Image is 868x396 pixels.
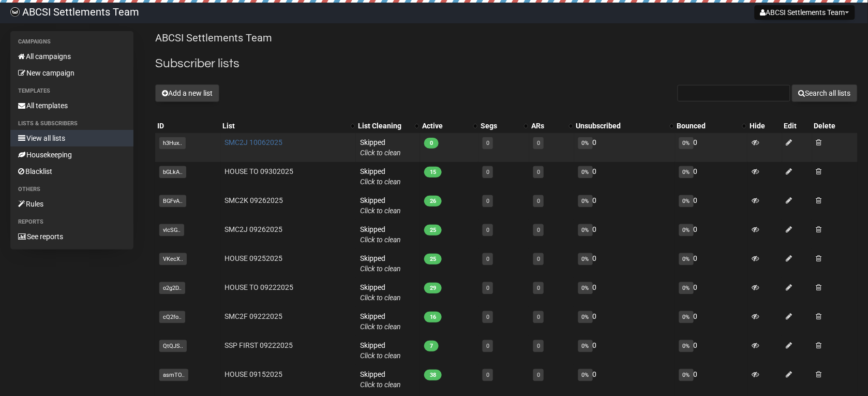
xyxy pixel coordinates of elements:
a: 0 [486,285,489,291]
span: 15 [424,167,442,178]
span: 29 [424,283,442,294]
th: List Cleaning: No sort applied, activate to apply an ascending sort [356,119,420,133]
span: 0% [679,253,694,265]
span: 0% [578,253,593,265]
th: ARs: No sort applied, activate to apply an ascending sort [529,119,574,133]
a: Click to clean [360,265,401,273]
span: 25 [424,225,442,236]
span: 0% [578,137,593,149]
a: Click to clean [360,149,401,157]
span: 0% [578,340,593,352]
a: 0 [486,343,489,349]
td: 0 [574,220,675,249]
a: 0 [537,227,540,233]
span: Skipped [360,254,401,273]
span: 25 [424,254,442,265]
td: 0 [675,133,748,162]
span: Skipped [360,283,401,302]
span: 16 [424,312,442,322]
span: 0% [578,166,593,178]
td: 0 [675,336,748,365]
img: 818717fe0d1a93967a8360cf1c6c54c8 [10,7,20,17]
span: 0% [679,340,694,352]
li: Templates [10,85,133,97]
a: SMC2J 10062025 [225,138,283,146]
th: Bounced: No sort applied, activate to apply an ascending sort [675,119,748,133]
a: 0 [537,169,540,175]
span: asmTO.. [159,369,188,381]
a: SMC2F 09222025 [225,312,283,320]
span: 26 [424,196,442,207]
span: 0% [578,195,593,207]
span: 0% [679,369,694,381]
div: ARs [531,121,563,131]
a: 0 [486,372,489,378]
a: Click to clean [360,380,401,389]
a: Click to clean [360,178,401,186]
a: All templates [10,97,133,114]
span: o2g2D.. [159,282,185,294]
span: 0% [578,311,593,323]
div: Segs [481,121,519,131]
span: VKecX.. [159,253,187,265]
p: ABCSI Settlements Team [155,31,858,45]
th: Hide: No sort applied, sorting is disabled [747,119,782,133]
a: 0 [537,343,540,349]
td: 0 [675,278,748,307]
a: 0 [537,198,540,204]
th: ID: No sort applied, sorting is disabled [155,119,221,133]
td: 0 [675,249,748,278]
a: View all lists [10,130,133,146]
a: Click to clean [360,236,401,244]
h2: Subscriber lists [155,54,858,73]
span: 0% [578,282,593,294]
td: 0 [574,191,675,220]
th: List: No sort applied, activate to apply an ascending sort [221,119,356,133]
div: List [223,121,346,131]
th: Edit: No sort applied, sorting is disabled [782,119,812,133]
span: Skipped [360,196,401,215]
div: Active [422,121,468,131]
a: HOUSE TO 09302025 [225,167,294,175]
span: 38 [424,370,442,380]
span: Skipped [360,312,401,331]
a: 0 [537,140,540,146]
td: 0 [574,133,675,162]
span: Skipped [360,370,401,389]
td: 0 [574,307,675,336]
div: Unsubscribed [576,121,665,131]
span: 0% [578,369,593,381]
td: 0 [675,162,748,191]
th: Active: No sort applied, activate to apply an ascending sort [420,119,478,133]
li: Lists & subscribers [10,118,133,130]
div: List Cleaning [358,121,410,131]
a: Rules [10,196,133,212]
button: Add a new list [155,84,219,102]
a: HOUSE 09152025 [225,370,283,378]
a: 0 [486,256,489,262]
a: 0 [486,169,489,175]
span: Skipped [360,225,401,244]
div: Bounced [677,121,738,131]
span: BGFvA.. [159,195,186,207]
button: Search all lists [792,84,858,102]
span: 0% [679,224,694,236]
div: ID [157,121,219,131]
li: Others [10,183,133,196]
a: Click to clean [360,351,401,360]
td: 0 [574,162,675,191]
td: 0 [574,278,675,307]
li: Reports [10,216,133,228]
div: Edit [784,121,810,131]
td: 0 [675,307,748,336]
a: 0 [537,372,540,378]
span: 7 [424,341,439,351]
td: 0 [574,365,675,394]
a: SMC2J 09262025 [225,225,283,233]
span: 0% [679,282,694,294]
div: Delete [814,121,856,131]
span: 0% [679,137,694,149]
th: Delete: No sort applied, sorting is disabled [812,119,858,133]
td: 0 [675,365,748,394]
span: 0% [578,224,593,236]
